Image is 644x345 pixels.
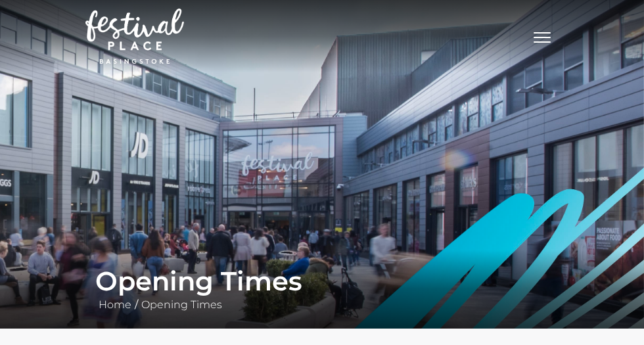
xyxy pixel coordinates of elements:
a: Opening Times [138,298,225,311]
img: Festival Place Logo [85,9,184,64]
div: / [85,265,559,313]
h1: Opening Times [95,265,549,297]
a: Home [95,298,135,311]
button: Toggle navigation [526,26,559,45]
